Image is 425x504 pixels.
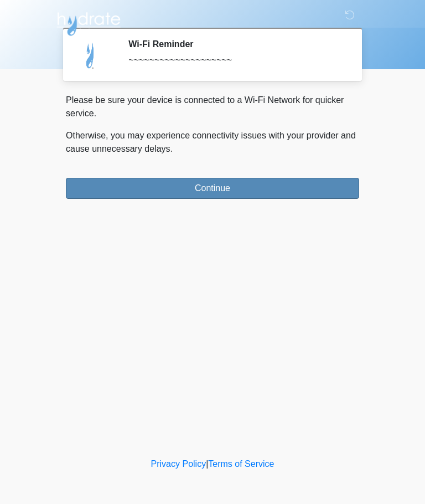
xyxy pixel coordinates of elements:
span: . [170,144,173,153]
a: Privacy Policy [151,459,206,469]
a: | [206,459,208,469]
p: Otherwise, you may experience connectivity issues with your provider and cause unnecessary delays [66,129,359,156]
img: Agent Avatar [74,39,107,72]
a: Terms of Service [208,459,274,469]
div: ~~~~~~~~~~~~~~~~~~~~ [128,54,343,67]
img: Hydrate IV Bar - Arcadia Logo [55,8,122,37]
p: Please be sure your device is connected to a Wi-Fi Network for quicker service. [66,94,359,120]
button: Continue [66,178,359,199]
